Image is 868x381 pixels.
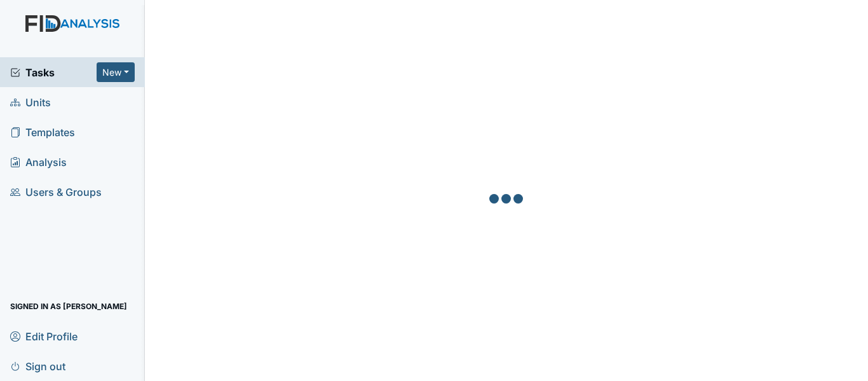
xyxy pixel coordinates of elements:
[10,122,75,142] span: Templates
[10,296,127,316] span: Signed in as [PERSON_NAME]
[10,182,102,202] span: Users & Groups
[10,326,78,346] span: Edit Profile
[10,152,67,172] span: Analysis
[10,356,65,376] span: Sign out
[97,62,135,82] button: New
[10,92,51,112] span: Units
[10,65,97,80] a: Tasks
